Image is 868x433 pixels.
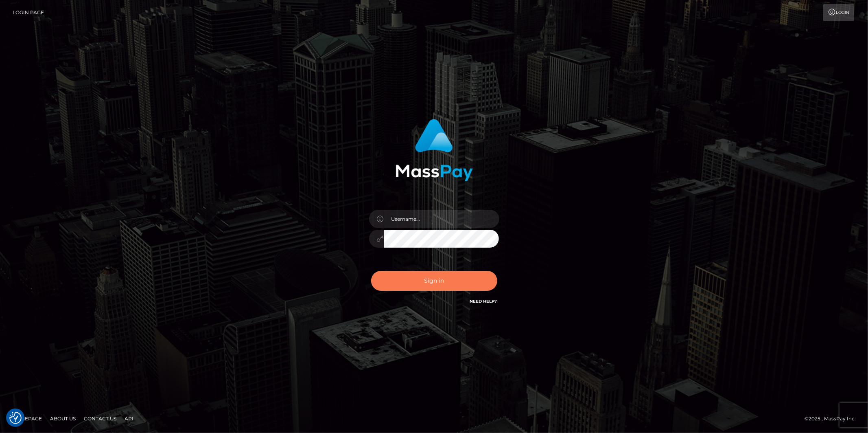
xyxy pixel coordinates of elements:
[384,210,499,228] input: Username...
[470,299,497,304] a: Need Help?
[13,4,44,21] a: Login Page
[396,119,473,181] img: MassPay Login
[9,412,45,425] a: Homepage
[121,412,137,425] a: API
[823,4,854,21] a: Login
[81,412,120,425] a: Contact Us
[47,412,79,425] a: About Us
[9,412,22,424] img: Revisit consent button
[9,412,22,424] button: Consent Preferences
[371,271,497,291] button: Sign in
[805,414,862,423] div: © 2025 , MassPay Inc.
